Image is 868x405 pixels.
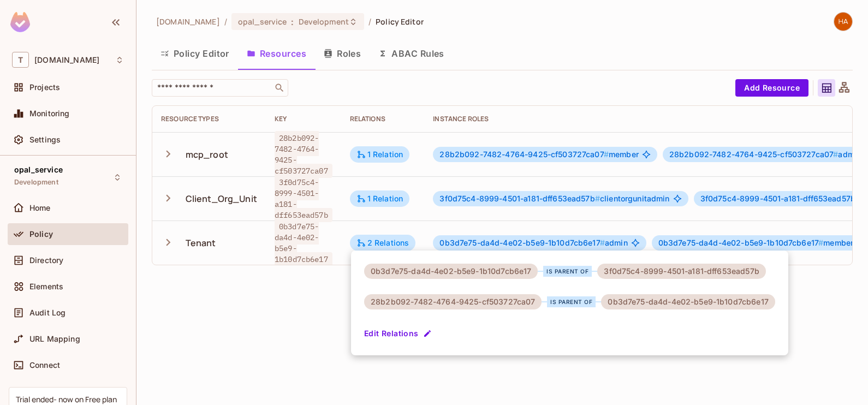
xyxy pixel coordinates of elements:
[547,296,596,307] div: is parent of
[364,325,434,342] button: Edit Relations
[543,266,592,277] div: is parent of
[597,264,765,279] div: 3f0d75c4-8999-4501-a181-dff653ead57b
[601,294,775,309] div: 0b3d7e75-da4d-4e02-b5e9-1b10d7cb6e17
[364,294,542,309] div: 28b2b092-7482-4764-9425-cf503727ca07
[364,264,538,279] div: 0b3d7e75-da4d-4e02-b5e9-1b10d7cb6e17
